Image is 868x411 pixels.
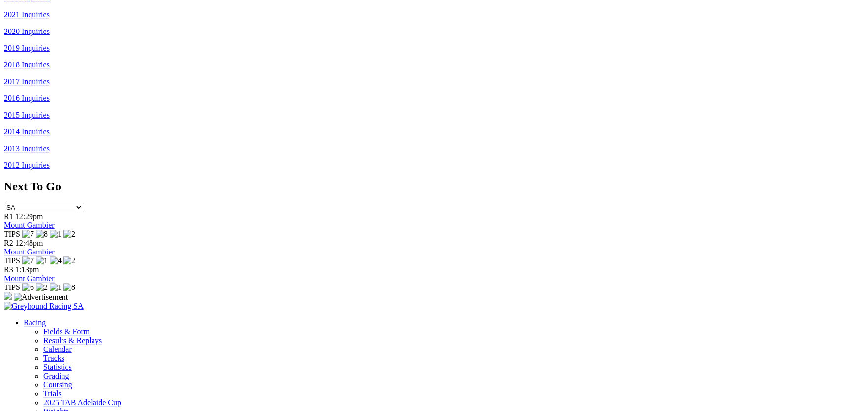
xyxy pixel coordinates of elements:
[4,180,864,193] h2: Next To Go
[4,292,12,300] img: 15187_Greyhounds_GreysPlayCentral_Resize_SA_WebsiteBanner_300x115_2025.jpg
[36,256,48,265] img: 1
[43,389,62,398] a: Trials
[4,302,84,311] img: Greyhound Racing SA
[50,256,62,265] img: 4
[50,283,62,292] img: 1
[36,283,48,292] img: 2
[36,230,48,239] img: 8
[63,230,75,239] img: 2
[63,256,75,265] img: 2
[43,363,72,371] a: Statistics
[4,274,55,283] a: Mount Gambier
[4,248,55,256] a: Mount Gambier
[4,94,50,102] a: 2016 Inquiries
[4,239,13,247] span: R2
[43,327,90,336] a: Fields & Form
[22,256,34,265] img: 7
[15,265,39,274] span: 1:13pm
[4,256,20,265] span: TIPS
[22,230,34,239] img: 7
[15,239,43,247] span: 12:48pm
[14,293,68,302] img: Advertisement
[15,212,43,221] span: 12:29pm
[24,318,46,327] a: Racing
[4,212,13,221] span: R1
[4,61,50,69] a: 2018 Inquiries
[4,10,50,19] a: 2021 Inquiries
[4,111,50,119] a: 2015 Inquiries
[4,230,20,238] span: TIPS
[4,44,50,52] a: 2019 Inquiries
[43,380,72,389] a: Coursing
[22,283,34,292] img: 6
[63,283,75,292] img: 8
[4,221,55,229] a: Mount Gambier
[4,27,50,35] a: 2020 Inquiries
[4,161,50,169] a: 2012 Inquiries
[43,372,69,380] a: Grading
[4,265,13,274] span: R3
[4,77,50,86] a: 2017 Inquiries
[4,283,20,291] span: TIPS
[43,336,102,345] a: Results & Replays
[43,354,64,362] a: Tracks
[50,230,62,239] img: 1
[4,144,50,153] a: 2013 Inquiries
[43,345,72,353] a: Calendar
[43,398,121,407] a: 2025 TAB Adelaide Cup
[4,127,50,136] a: 2014 Inquiries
